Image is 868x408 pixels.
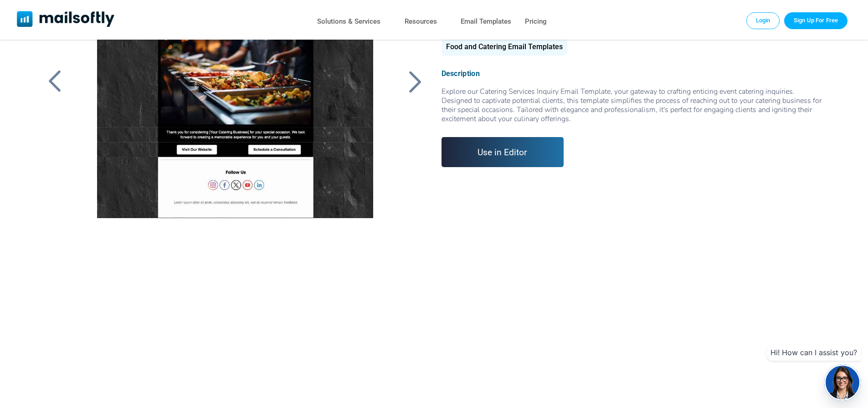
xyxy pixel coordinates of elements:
[442,46,567,50] a: Food and Catering Email Templates
[317,15,380,28] a: Solutions & Services
[442,137,564,167] a: Use in Editor
[442,87,825,123] div: Explore our Catering Services Inquiry Email Template, your gateway to crafting enticing event cat...
[17,11,115,29] a: Mailsoftly
[442,38,567,56] div: Food and Catering Email Templates
[461,15,511,28] a: Email Templates
[784,12,847,29] a: Trial
[43,70,66,93] a: Back
[404,70,427,93] a: Back
[442,69,825,78] div: Description
[525,15,547,28] a: Pricing
[746,12,780,29] a: Login
[767,344,861,361] div: Hi! How can I assist you?
[405,15,437,28] a: Resources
